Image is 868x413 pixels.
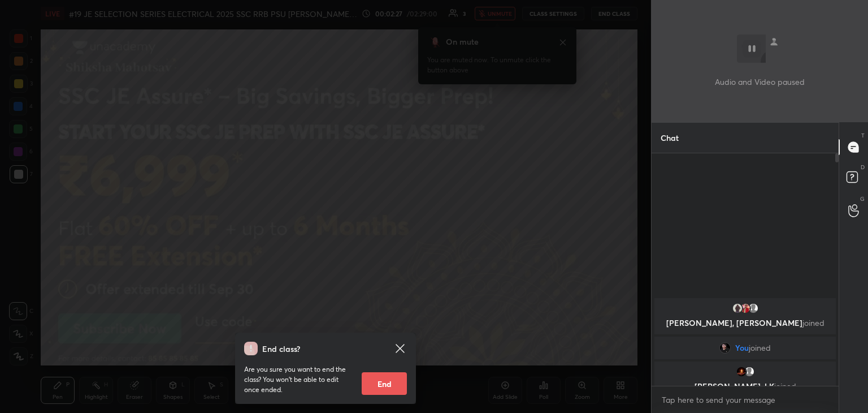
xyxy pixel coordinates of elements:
[861,163,865,171] p: D
[715,76,805,88] p: Audio and Video paused
[652,296,839,386] div: grid
[735,343,749,352] span: You
[748,303,759,314] img: default.png
[740,303,751,314] img: d297cefee3704cf5b03a69710d18ea97.jpg
[652,123,688,153] p: Chat
[661,319,829,328] p: [PERSON_NAME], [PERSON_NAME]
[749,343,771,352] span: joined
[362,372,407,395] button: End
[774,381,796,392] span: joined
[744,366,755,377] img: default.png
[736,366,747,377] img: daa425374cb446028a250903ee68cc3a.jpg
[861,131,865,140] p: T
[661,382,829,391] p: [PERSON_NAME], LK
[244,364,353,395] p: Are you sure you want to end the class? You won’t be able to edit once ended.
[719,342,731,354] img: 5ced908ece4343448b4c182ab94390f6.jpg
[732,303,743,314] img: 3
[262,343,300,355] h4: End class?
[802,317,824,328] span: joined
[860,195,865,203] p: G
